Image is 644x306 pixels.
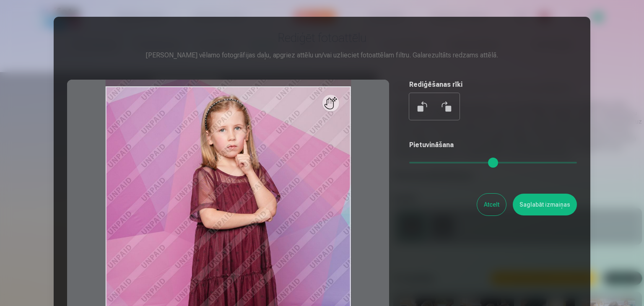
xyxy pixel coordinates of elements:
[477,194,506,215] button: Atcelt
[409,80,577,90] h5: Rediģēšanas rīki
[67,50,577,60] div: [PERSON_NAME] vēlamo fotogrāfijas daļu, apgriez attēlu un/vai uzlieciet fotoattēlam filtru. Galar...
[409,140,577,150] h5: Pietuvināšana
[67,30,577,45] h3: Rediģēt fotoattēlu
[513,194,577,215] button: Saglabāt izmaiņas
